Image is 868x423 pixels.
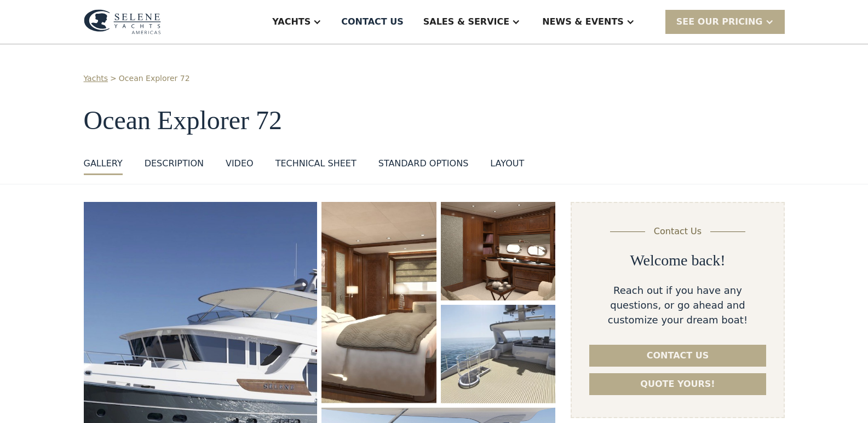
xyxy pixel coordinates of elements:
[275,157,357,175] a: Technical sheet
[378,157,469,170] div: standard options
[84,157,123,170] div: GALLERY
[341,15,404,28] div: Contact US
[589,345,766,367] a: Contact us
[589,283,766,327] div: Reach out if you have any questions, or go ahead and customize your dream boat!
[423,15,509,28] div: Sales & Service
[676,15,763,28] div: SEE Our Pricing
[110,73,117,84] div: >
[226,157,254,170] div: VIDEO
[630,251,725,270] h2: Welcome back!
[275,157,357,170] div: Technical sheet
[145,157,204,175] a: DESCRIPTION
[321,202,436,403] a: open lightbox
[441,202,556,300] a: open lightbox
[490,157,524,170] div: layout
[378,157,469,175] a: standard options
[119,73,190,84] a: Ocean Explorer 72
[272,15,311,28] div: Yachts
[145,157,204,170] div: DESCRIPTION
[542,15,624,28] div: News & EVENTS
[490,157,524,175] a: layout
[84,9,161,34] img: logo
[84,73,108,84] a: Yachts
[226,157,254,175] a: VIDEO
[441,305,556,403] a: open lightbox
[665,10,785,33] div: SEE Our Pricing
[84,157,123,175] a: GALLERY
[589,373,766,395] a: Quote yours!
[84,106,785,135] h1: Ocean Explorer 72
[654,225,702,238] div: Contact Us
